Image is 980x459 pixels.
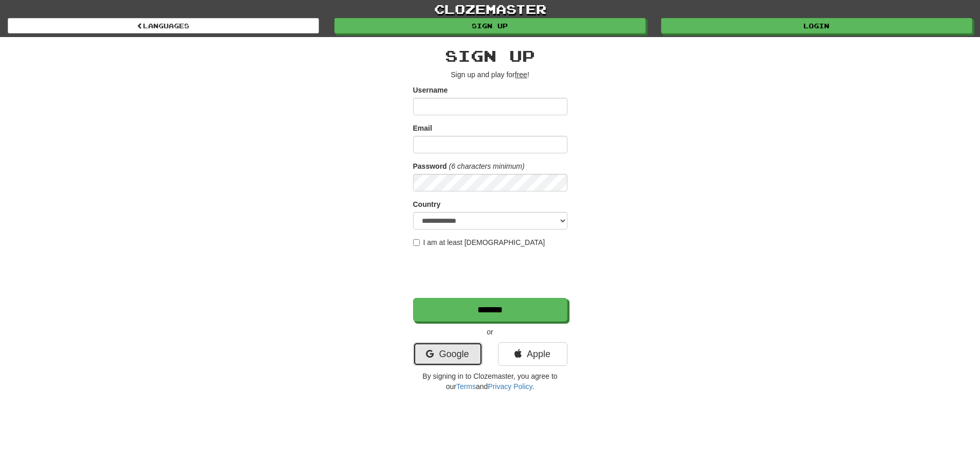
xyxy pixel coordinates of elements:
a: Terms [456,382,476,391]
input: I am at least [DEMOGRAPHIC_DATA] [413,239,420,246]
a: Languages [8,18,319,33]
a: Google [413,342,483,366]
label: I am at least [DEMOGRAPHIC_DATA] [413,237,545,248]
p: By signing in to Clozemaster, you agree to our and . [413,371,567,392]
a: Privacy Policy [488,382,532,391]
em: (6 characters minimum) [449,162,525,170]
label: Username [413,85,448,95]
a: Login [661,18,972,33]
iframe: reCAPTCHA [413,253,569,293]
label: Email [413,123,432,133]
h2: Sign up [413,47,567,64]
u: free [515,70,527,79]
a: Apple [498,342,567,366]
label: Country [413,199,441,209]
a: Sign up [334,18,646,33]
label: Password [413,161,447,171]
p: Sign up and play for ! [413,69,567,80]
p: or [413,327,567,337]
